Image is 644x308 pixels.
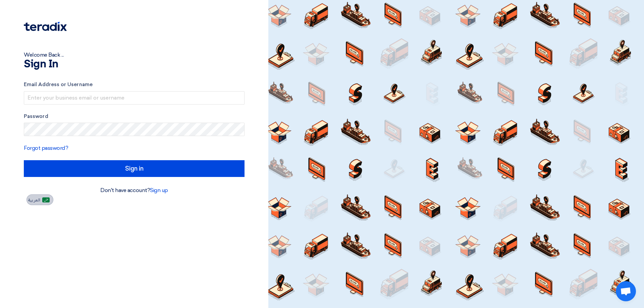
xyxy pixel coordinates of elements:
img: Teradix logo [24,22,67,31]
h1: Sign In [24,59,245,70]
a: Forgot password? [24,145,68,151]
button: العربية [26,194,53,205]
a: Sign up [150,187,168,193]
input: Enter your business email or username [24,91,245,105]
label: Email Address or Username [24,81,245,88]
input: Sign in [24,160,245,177]
img: ar-AR.png [42,197,50,202]
div: Welcome Back ... [24,51,245,59]
label: Password [24,113,245,120]
a: Open chat [616,281,636,301]
div: Don't have account? [24,186,245,194]
span: العربية [28,198,40,202]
